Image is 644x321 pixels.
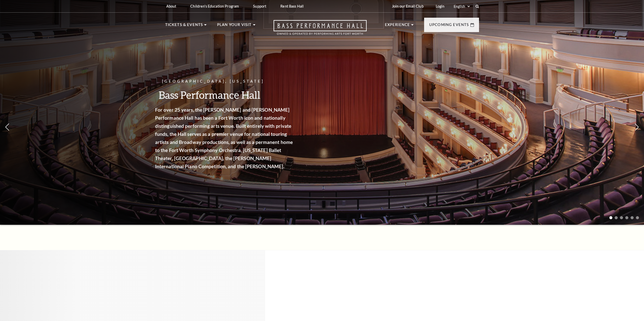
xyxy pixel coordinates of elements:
[163,107,301,169] strong: For over 25 years, the [PERSON_NAME] and [PERSON_NAME] Performance Hall has been a Fort Worth ico...
[280,4,304,8] p: Rent Bass Hall
[385,22,410,31] p: Experience
[190,4,239,8] p: Children's Education Program
[217,22,252,31] p: Plan Your Visit
[453,4,471,9] select: Select:
[163,78,302,85] p: [GEOGRAPHIC_DATA], [US_STATE]
[166,4,176,8] p: About
[165,22,203,31] p: Tickets & Events
[429,22,469,31] p: Upcoming Events
[253,4,266,8] p: Support
[163,88,302,101] h3: Bass Performance Hall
